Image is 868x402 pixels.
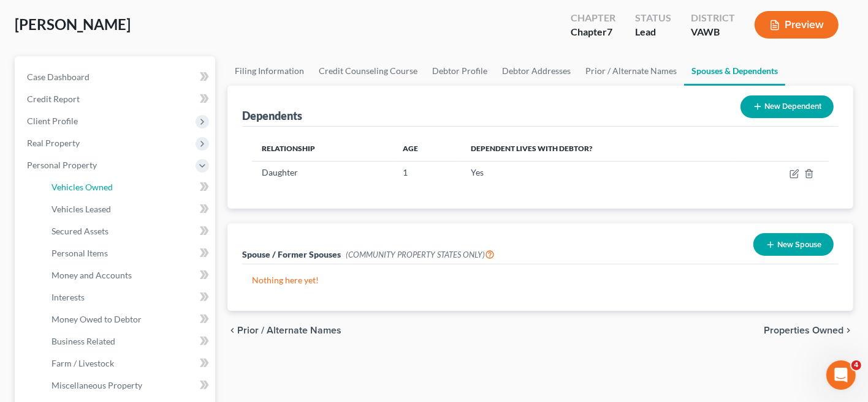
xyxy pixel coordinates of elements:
th: Age [393,136,460,161]
a: Debtor Profile [425,56,495,86]
a: Filing Information [227,56,311,86]
a: Miscellaneous Property [42,374,215,396]
th: Dependent lives with debtor? [461,136,734,161]
span: Personal Items [51,248,108,258]
td: Yes [461,161,734,184]
button: chevron_left Prior / Alternate Names [227,326,341,335]
span: [PERSON_NAME] [15,15,131,33]
span: (COMMUNITY PROPERTY STATES ONLY) [346,250,495,259]
span: Properties Owned [764,326,843,335]
div: Status [635,11,671,25]
span: Money Owed to Debtor [51,314,142,324]
i: chevron_right [843,326,853,335]
span: Personal Property [27,160,97,170]
i: chevron_left [227,326,237,335]
span: 4 [851,360,861,370]
a: Prior / Alternate Names [578,56,684,86]
a: Interests [42,286,215,308]
div: Chapter [571,11,615,25]
iframe: Intercom live chat [826,360,856,390]
span: Secured Assets [51,226,108,236]
a: Vehicles Leased [42,198,215,220]
span: Business Related [51,336,115,346]
span: Client Profile [27,116,78,126]
a: Case Dashboard [17,66,215,88]
button: New Spouse [753,233,834,256]
a: Credit Counseling Course [311,56,425,86]
div: Lead [635,25,671,39]
td: Daughter [252,161,393,184]
button: New Dependent [740,95,834,118]
div: Dependents [242,108,302,123]
button: Preview [755,11,839,39]
span: 7 [607,26,612,37]
div: Chapter [571,25,615,39]
div: VAWB [691,25,735,39]
span: Money and Accounts [51,270,132,280]
a: Money Owed to Debtor [42,308,215,330]
span: Interests [51,292,85,302]
th: Relationship [252,136,393,161]
button: Properties Owned chevron_right [764,326,853,335]
a: Debtor Addresses [495,56,578,86]
span: Spouse / Former Spouses [242,249,341,259]
a: Personal Items [42,242,215,264]
a: Money and Accounts [42,264,215,286]
span: Case Dashboard [27,72,89,82]
a: Business Related [42,330,215,352]
a: Secured Assets [42,220,215,242]
span: Vehicles Leased [51,204,111,214]
a: Vehicles Owned [42,176,215,198]
span: Miscellaneous Property [51,380,142,390]
span: Farm / Livestock [51,358,114,368]
a: Spouses & Dependents [684,56,785,86]
a: Credit Report [17,88,215,110]
span: Vehicles Owned [51,182,113,192]
span: Credit Report [27,94,80,104]
td: 1 [393,161,460,184]
p: Nothing here yet! [252,274,829,286]
span: Real Property [27,138,80,148]
div: District [691,11,735,25]
a: Farm / Livestock [42,352,215,374]
span: Prior / Alternate Names [237,326,341,335]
